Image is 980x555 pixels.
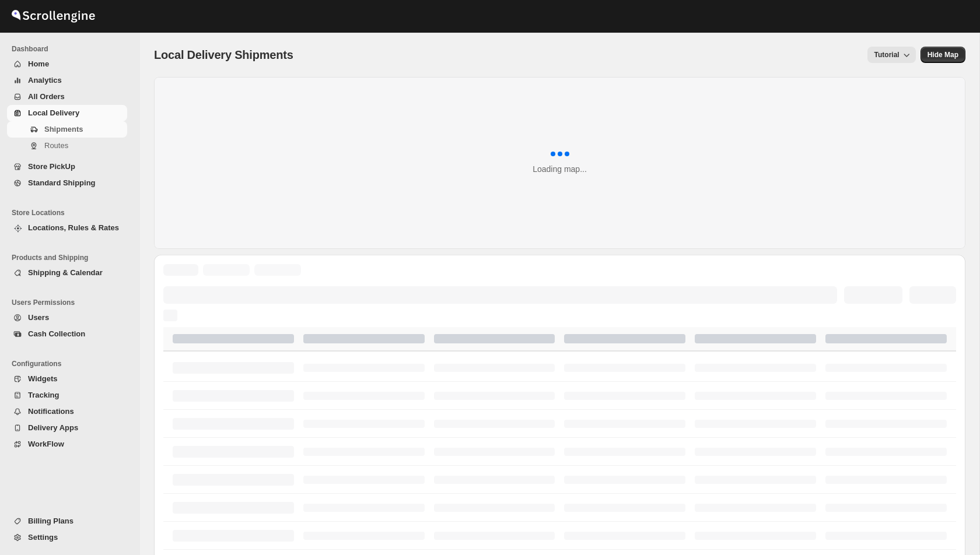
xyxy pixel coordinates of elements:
span: Local Delivery Shipments [154,48,293,61]
span: Local Delivery [28,108,79,117]
span: Store Locations [12,208,132,217]
button: Billing Plans [7,513,127,529]
button: Tutorial [867,47,916,63]
button: Delivery Apps [7,420,127,436]
span: Locations, Rules & Rates [28,223,119,232]
button: Tracking [7,387,127,403]
button: Shipments [7,121,127,138]
span: Settings [28,533,58,542]
button: Locations, Rules & Rates [7,220,127,236]
span: Store PickUp [28,162,75,171]
span: Shipments [44,125,83,134]
span: Home [28,59,49,68]
span: Products and Shipping [12,253,132,262]
span: Widgets [28,374,57,383]
button: Users [7,310,127,326]
span: Configurations [12,359,132,368]
span: Dashboard [12,44,132,54]
span: Cash Collection [28,329,85,338]
div: Loading map... [533,163,587,175]
span: Users [28,313,49,322]
button: Cash Collection [7,326,127,342]
span: Billing Plans [28,517,73,525]
button: Shipping & Calendar [7,265,127,281]
button: Analytics [7,72,127,89]
span: Hide Map [928,50,958,59]
span: Shipping & Calendar [28,268,103,277]
span: All Orders [28,92,65,101]
span: Routes [44,141,68,150]
button: Routes [7,138,127,154]
span: Analytics [28,76,62,85]
button: Settings [7,529,127,546]
button: Widgets [7,371,127,387]
button: Notifications [7,403,127,420]
span: Tutorial [874,51,900,59]
button: WorkFlow [7,436,127,452]
span: Standard Shipping [28,178,96,187]
span: WorkFlow [28,440,64,448]
button: Home [7,56,127,72]
span: Delivery Apps [28,423,78,432]
button: All Orders [7,89,127,105]
button: Map action label [921,47,965,63]
span: Users Permissions [12,298,132,307]
span: Notifications [28,407,74,416]
span: Tracking [28,391,59,399]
